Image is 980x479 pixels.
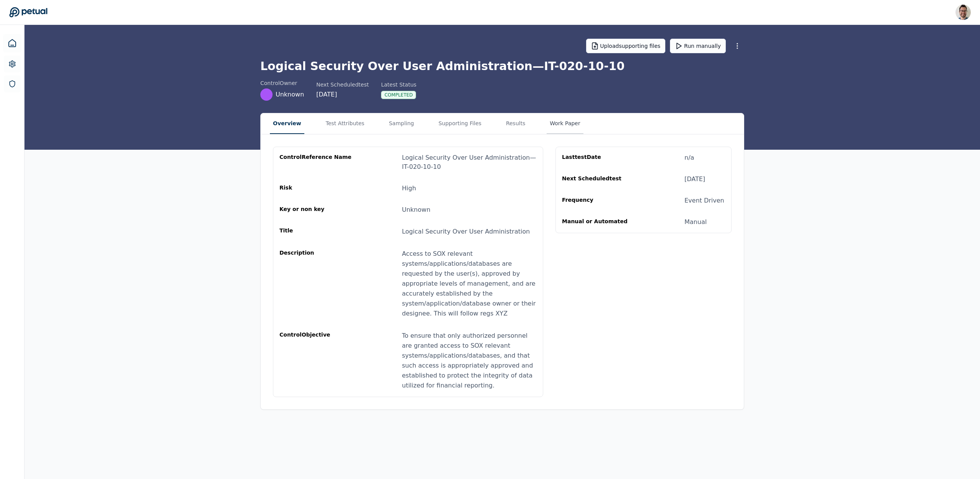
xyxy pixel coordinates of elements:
[503,113,529,134] button: Results
[260,79,304,87] div: control Owner
[276,90,304,99] span: Unknown
[402,205,430,214] div: Unknown
[4,56,21,72] a: Settings
[562,196,635,205] div: Frequency
[260,59,744,73] h1: Logical Security Over User Administration — IT-020-10-10
[279,205,353,214] div: Key or non key
[3,34,21,52] a: Dashboard
[684,153,694,162] div: n/a
[279,249,353,319] div: Description
[684,175,705,184] div: [DATE]
[402,249,537,319] div: Access to SOX relevant systems/applications/databases are requested by the user(s), approved by a...
[402,153,537,172] div: Logical Security Over User Administration — IT-020-10-10
[323,113,367,134] button: Test Attributes
[279,184,353,193] div: Risk
[562,153,635,162] div: Last test Date
[955,5,971,20] img: Eliot Walker
[547,113,583,134] button: Work Paper
[684,196,724,205] div: Event Driven
[270,113,304,134] button: Overview
[562,175,635,184] div: Next Scheduled test
[684,217,707,227] div: Manual
[402,228,530,235] span: Logical Security Over User Administration
[386,113,417,134] button: Sampling
[279,153,353,172] div: control Reference Name
[435,113,484,134] button: Supporting Files
[279,331,353,391] div: control Objective
[402,331,537,391] div: To ensure that only authorized personnel are granted access to SOX relevant systems/applications/...
[316,81,369,88] div: Next Scheduled test
[9,7,47,18] a: Go to Dashboard
[586,39,666,53] button: Uploadsupporting files
[381,81,416,88] div: Latest Status
[730,39,744,53] button: More Options
[402,184,416,193] div: High
[316,90,369,99] div: [DATE]
[381,91,416,99] div: Completed
[4,75,21,92] a: SOC 1 Reports
[670,39,726,53] button: Run manually
[279,227,353,237] div: Title
[562,217,635,227] div: Manual or Automated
